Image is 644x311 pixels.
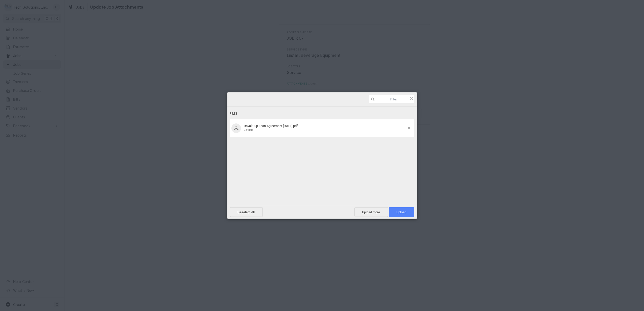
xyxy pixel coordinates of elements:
[243,124,408,132] div: Royal Cup Loan Agreement Mardi Gras.pdf
[389,207,414,217] span: Upload
[409,96,414,101] span: Click here or hit ESC to close picker
[369,95,414,104] input: Filter
[354,207,388,217] span: Upload more
[397,210,407,214] span: Upload
[244,128,253,132] span: 243KB
[230,109,414,118] div: Files
[244,124,298,128] span: Royal Cup Loan Agreement [DATE].pdf
[230,207,263,217] span: Deselect All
